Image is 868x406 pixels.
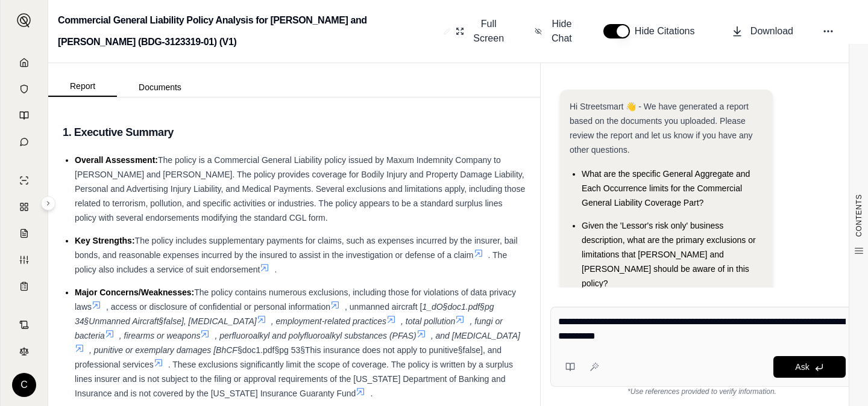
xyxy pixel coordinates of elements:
a: Documents Vault [8,77,40,101]
button: Ask [773,356,846,378]
span: CONTENTS [854,194,864,237]
span: Full Screen [471,17,506,46]
span: The policy is a Commercial General Liability policy issued by Maxum Indemnity Company to [PERSON_... [75,155,525,223]
span: . These exclusions significantly limit the scope of coverage. The policy is written by a surplus ... [75,360,513,398]
span: Hide Citations [635,24,702,38]
span: What are the specific General Aggregate and Each Occurrence limits for the Commercial General Lia... [582,169,750,208]
a: Prompt Library [8,103,40,128]
span: The policy includes supplementary payments for claims, such as expenses incurred by the insurer, ... [75,236,518,260]
span: , firearms or weapons [119,331,201,340]
span: Hide Chat [549,17,574,46]
span: §doc1.pdf§pg 53§This insurance does not apply to punitive§false], and professional services [75,345,502,369]
button: Hide Chat [530,12,579,51]
span: , employment-related practices [271,316,386,326]
a: Claim Coverage [8,221,40,245]
span: Major Concerns/Weaknesses: [75,288,194,297]
span: , punitive or exemplary damages [BhCF [89,345,237,355]
span: , perfluoroalkyl and polyfluoroalkyl substances (PFAS) [215,331,416,340]
button: Expand sidebar [41,196,55,211]
span: . [274,265,277,274]
span: , and [MEDICAL_DATA] [431,331,520,340]
a: Single Policy [8,168,40,192]
span: The policy contains numerous exclusions, including those for violations of data privacy laws [75,288,516,312]
a: Legal Search Engine [8,339,40,363]
a: Policy Comparisons [8,195,40,219]
span: Download [750,24,793,38]
span: , fungi or bacteria [75,316,503,340]
a: Chat [8,130,40,154]
a: Contract Analysis [8,313,40,337]
a: Coverage Table [8,274,40,298]
div: C [12,373,36,397]
div: *Use references provided to verify information. [550,387,854,396]
a: Home [8,51,40,75]
button: Documents [117,78,203,97]
span: , total pollution [401,316,455,326]
span: . [370,389,373,398]
span: Key Strengths: [75,236,135,245]
img: Expand sidebar [17,13,31,28]
button: Report [48,76,117,97]
span: Ask [795,362,809,372]
h3: 1. Executive Summary [63,121,526,143]
span: Given the 'Lessor's risk only' business description, what are the primary exclusions or limitatio... [582,221,756,288]
span: , unmanned aircraft [ [345,302,422,312]
button: Expand sidebar [12,8,36,32]
span: 1_dO§doc1.pdf§pg 34§Unmanned Aircraft§false], [MEDICAL_DATA] [75,302,494,326]
button: Full Screen [451,12,511,51]
span: Hi Streetsmart 👋 - We have generated a report based on the documents you uploaded. Please review ... [570,102,753,155]
span: Overall Assessment: [75,155,158,165]
a: Custom Report [8,248,40,272]
span: , access or disclosure of confidential or personal information [106,302,330,312]
h2: Commercial General Liability Policy Analysis for [PERSON_NAME] and [PERSON_NAME] (BDG-3123319-01)... [58,10,439,53]
button: Download [726,19,798,43]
